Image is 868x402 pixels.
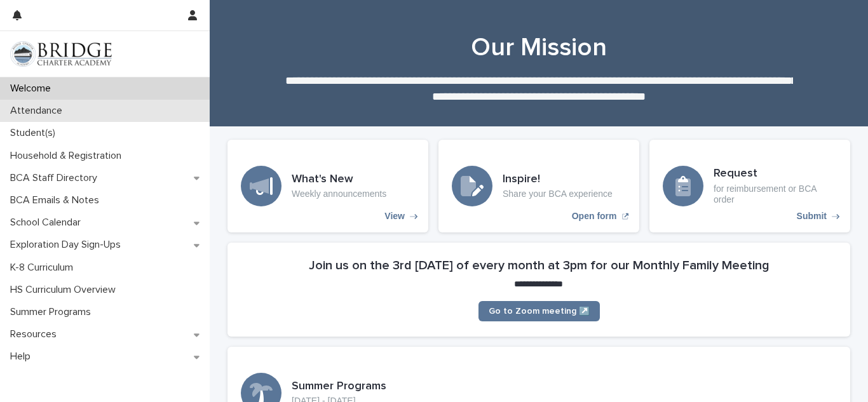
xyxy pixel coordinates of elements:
[5,328,67,340] p: Resources
[292,380,386,394] h3: Summer Programs
[5,127,65,139] p: Student(s)
[5,351,41,363] p: Help
[5,194,109,206] p: BCA Emails & Notes
[5,217,91,229] p: School Calendar
[5,150,132,162] p: Household & Registration
[5,306,101,318] p: Summer Programs
[714,184,837,205] p: for reimbursement or BCA order
[5,105,72,117] p: Attendance
[649,140,850,232] a: Submit
[5,284,126,296] p: HS Curriculum Overview
[503,173,613,187] h3: Inspire!
[292,173,386,187] h3: What's New
[478,301,600,321] a: Go to Zoom meeting ↗️
[10,41,112,67] img: V1C1m3IdTEidaUdm9Hs0
[5,83,61,95] p: Welcome
[5,239,131,251] p: Exploration Day Sign-Ups
[572,211,617,222] p: Open form
[309,258,770,273] h2: Join us on the 3rd [DATE] of every month at 3pm for our Monthly Family Meeting
[227,140,428,232] a: View
[292,189,386,199] p: Weekly announcements
[438,140,639,232] a: Open form
[489,307,590,316] span: Go to Zoom meeting ↗️
[714,167,837,181] h3: Request
[384,211,405,222] p: View
[5,172,107,184] p: BCA Staff Directory
[5,262,83,274] p: K-8 Curriculum
[797,211,827,222] p: Submit
[227,32,850,63] h1: Our Mission
[503,189,613,199] p: Share your BCA experience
